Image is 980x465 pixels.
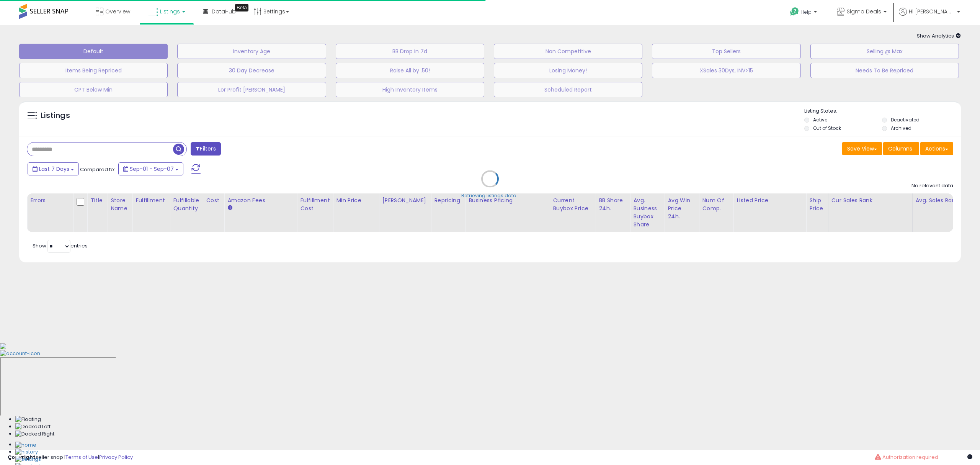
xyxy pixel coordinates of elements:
[461,192,519,199] div: Retrieving listings data..
[15,442,36,449] img: Home
[212,8,236,15] span: DataHub
[801,9,812,15] span: Help
[790,7,799,16] i: Get Help
[909,8,955,15] span: Hi [PERSON_NAME]
[105,8,130,15] span: Overview
[810,44,959,59] button: Selling @ Max
[336,44,484,59] button: BB Drop in 7d
[177,63,326,78] button: 30 Day Decrease
[652,44,800,59] button: Top Sellers
[15,416,41,423] img: Floating
[917,32,961,39] span: Show Analytics
[177,82,326,97] button: Lor Profit [PERSON_NAME]
[494,44,642,59] button: Non Competitive
[784,1,825,25] a: Help
[810,63,959,78] button: Needs To Be Repriced
[235,4,248,11] div: Tooltip anchor
[652,63,800,78] button: XSales 30Dys, INV>15
[15,431,54,438] img: Docked Right
[19,82,168,97] button: CPT Below Min
[160,8,180,15] span: Listings
[19,63,168,78] button: Items Being Repriced
[15,423,51,431] img: Docked Left
[494,63,642,78] button: Losing Money!
[15,456,41,463] img: Settings
[899,8,960,25] a: Hi [PERSON_NAME]
[15,449,38,456] img: History
[847,8,881,15] span: Sigma Deals
[19,44,168,59] button: Default
[336,63,484,78] button: Raise All by .50!
[177,44,326,59] button: Inventory Age
[336,82,484,97] button: High Inventory Items
[494,82,642,97] button: Scheduled Report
